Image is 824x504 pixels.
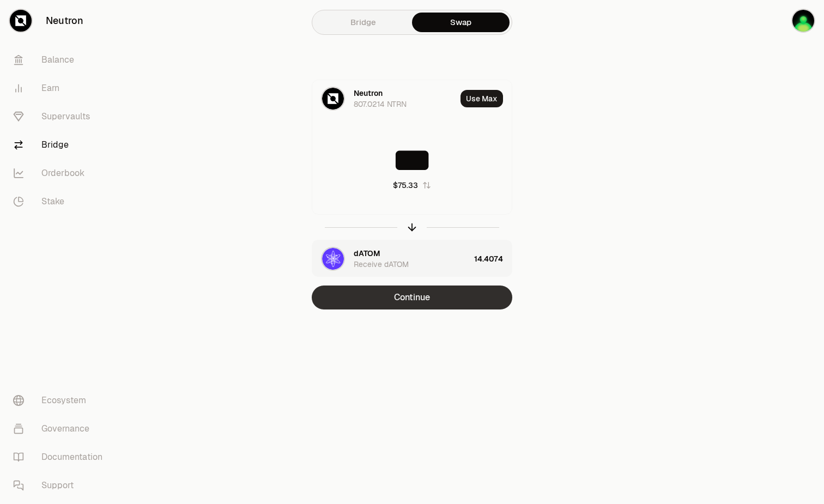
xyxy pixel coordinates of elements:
[4,102,118,131] a: Supervaults
[4,471,118,500] a: Support
[4,74,118,102] a: Earn
[354,88,383,99] div: Neutron
[354,248,380,259] div: dATOM
[412,13,510,32] a: Swap
[474,240,512,277] div: 14.4074
[4,131,118,159] a: Bridge
[312,240,512,277] button: dATOM LogodATOMReceive dATOM14.4074
[322,248,344,270] img: dATOM Logo
[314,13,412,32] a: Bridge
[4,443,118,471] a: Documentation
[4,159,118,187] a: Orderbook
[4,187,118,216] a: Stake
[393,180,431,191] button: $75.33
[312,240,470,277] div: dATOM LogodATOMReceive dATOM
[393,180,418,191] div: $75.33
[792,10,814,32] img: Equinox
[312,80,456,117] div: NTRN LogoNeutron807.0214 NTRN
[4,415,118,443] a: Governance
[322,88,344,110] img: NTRN Logo
[4,46,118,74] a: Balance
[354,259,409,270] div: Receive dATOM
[4,386,118,415] a: Ecosystem
[312,286,512,309] button: Continue
[354,99,407,110] div: 807.0214 NTRN
[461,90,503,107] button: Use Max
